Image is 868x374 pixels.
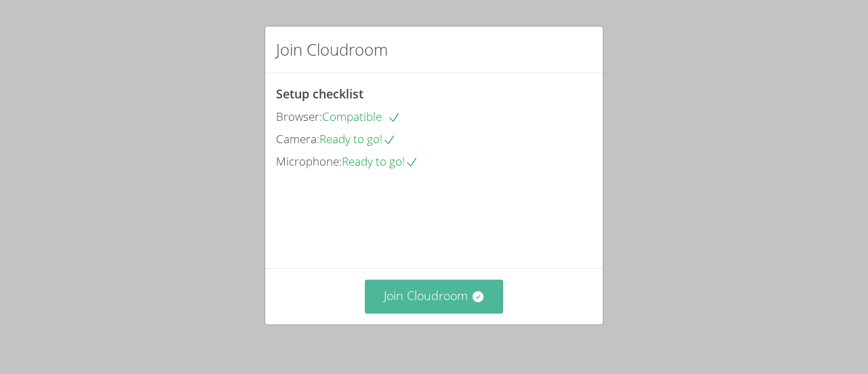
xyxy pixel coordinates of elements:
[276,131,319,147] span: Camera:
[342,153,418,169] span: Ready to go!
[276,86,363,102] span: Setup checklist
[365,280,504,313] button: Join Cloudroom
[276,37,388,62] h2: Join Cloudroom
[276,109,322,124] span: Browser:
[322,109,401,124] span: Compatible
[276,153,342,169] span: Microphone:
[319,131,396,147] span: Ready to go!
